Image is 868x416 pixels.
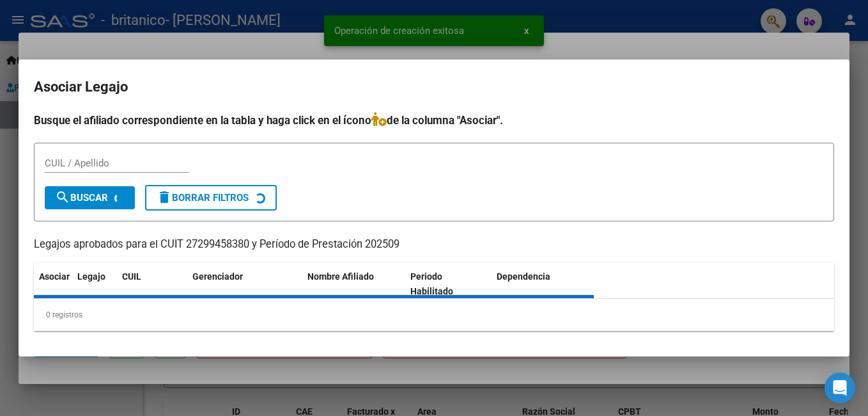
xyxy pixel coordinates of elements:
span: Legajo [77,271,105,282]
span: Borrar Filtros [157,192,249,204]
datatable-header-cell: Nombre Afiliado [302,263,405,305]
span: Dependencia [497,271,550,282]
button: Buscar [45,186,135,209]
datatable-header-cell: CUIL [117,263,187,305]
datatable-header-cell: Periodo Habilitado [405,263,492,305]
span: Gerenciador [192,271,243,282]
p: Legajos aprobados para el CUIT 27299458380 y Período de Prestación 202509 [34,237,834,253]
mat-icon: search [55,189,70,205]
span: Periodo Habilitado [410,271,453,296]
span: Buscar [55,192,108,204]
span: Asociar [39,271,70,282]
h2: Asociar Legajo [34,75,834,99]
button: Borrar Filtros [145,185,277,211]
div: 0 registros [34,299,834,331]
datatable-header-cell: Legajo [72,263,117,305]
span: Nombre Afiliado [307,271,374,282]
h4: Busque el afiliado correspondiente en la tabla y haga click en el ícono de la columna "Asociar". [34,112,834,129]
datatable-header-cell: Dependencia [492,263,594,305]
datatable-header-cell: Gerenciador [187,263,302,305]
span: CUIL [122,271,141,282]
div: Open Intercom Messenger [825,372,855,403]
datatable-header-cell: Asociar [34,263,72,305]
mat-icon: delete [157,189,172,205]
